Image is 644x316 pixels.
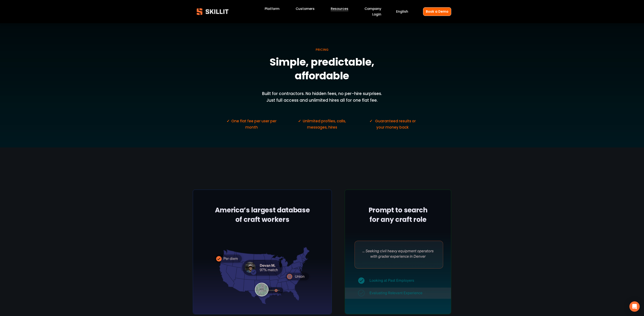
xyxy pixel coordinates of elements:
[270,54,376,86] strong: Simple, predictable, affordable
[258,91,386,104] p: Built for contractors. No hidden fees, no per-hire surprises. Just full access and unlimited hire...
[423,7,451,16] a: Book a Demo
[316,48,329,52] span: PRICING
[629,301,640,312] div: Open Intercom Messenger
[396,9,408,14] span: English
[296,6,315,12] a: Customers
[396,9,408,15] div: language picker
[193,5,232,18] img: Skillit
[303,118,347,130] span: Unlimited profiles, calls, messages, hires
[265,6,280,12] a: Platform
[298,118,301,124] strong: ✓
[364,6,381,12] a: Company
[375,118,417,130] span: Guaranteed results or your money back
[331,6,348,12] a: folder dropdown
[227,118,230,124] strong: ✓
[369,118,372,124] strong: ✓
[331,6,348,11] span: Resources
[372,12,381,17] a: Login
[231,118,277,130] span: One flat fee per user per month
